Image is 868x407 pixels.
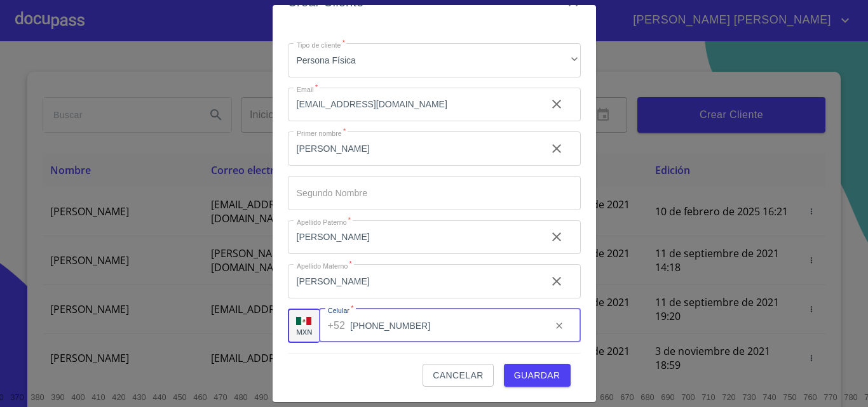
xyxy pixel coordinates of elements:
[288,43,581,77] div: Persona Física
[504,364,571,387] button: Guardar
[328,318,346,333] p: +52
[296,327,313,337] p: MXN
[296,317,311,326] img: R93DlvwvvjP9fbrDwZeCRYBHk45OWMq+AAOlFVsxT89f82nwPLnD58IP7+ANJEaWYhP0Tx8kkA0WlQMPQsAAgwAOmBj20AXj6...
[546,313,572,338] button: clear input
[514,368,560,384] span: Guardar
[423,364,493,387] button: Cancelar
[433,368,483,384] span: Cancelar
[541,266,572,297] button: clear input
[541,133,572,164] button: clear input
[541,222,572,252] button: clear input
[541,89,572,119] button: clear input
